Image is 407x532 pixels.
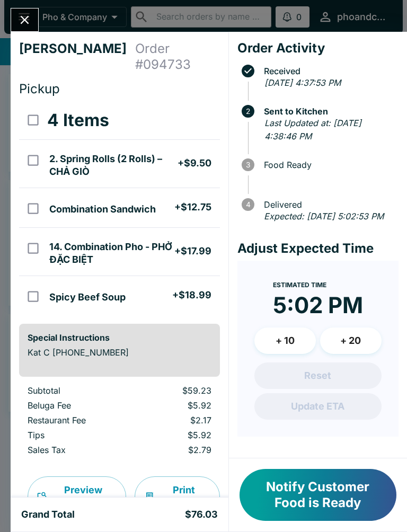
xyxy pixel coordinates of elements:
[140,430,211,440] p: $5.92
[240,469,396,521] button: Notify Customer Food is Ready
[237,241,399,256] h4: Adjust Expected Time
[47,110,109,131] h3: 4 Items
[49,291,126,304] h5: Spicy Beef Soup
[178,157,211,170] h5: + $9.50
[140,445,211,455] p: $2.79
[135,41,220,73] h4: Order # 094733
[264,118,361,142] em: Last Updated at: [DATE] 4:38:46 PM
[259,107,399,116] span: Sent to Kitchen
[49,241,174,266] h5: 14. Combination Pho - PHỞ ĐẶC BIỆT
[49,153,177,178] h5: 2. Spring Rolls (2 Rolls) – CHẢ GIÒ
[28,332,211,343] h6: Special Instructions
[140,415,211,425] p: $2.17
[28,445,123,455] p: Sales Tax
[259,200,399,209] span: Delivered
[28,476,126,517] button: Preview Receipt
[19,385,220,459] table: orders table
[237,40,399,56] h4: Order Activity
[135,476,220,517] button: Print Receipt
[245,200,250,209] text: 4
[172,289,211,302] h5: + $18.99
[259,160,399,170] span: Food Ready
[28,347,211,358] p: Kat C [PHONE_NUMBER]
[259,66,399,76] span: Received
[28,400,123,411] p: Beluga Fee
[19,101,220,315] table: orders table
[28,385,123,396] p: Subtotal
[246,161,250,169] text: 3
[140,400,211,411] p: $5.92
[174,201,211,214] h5: + $12.75
[254,327,316,354] button: + 10
[28,415,123,425] p: Restaurant Fee
[21,508,75,521] h5: Grand Total
[320,327,382,354] button: + 20
[28,430,123,440] p: Tips
[185,508,218,521] h5: $76.03
[264,77,341,88] em: [DATE] 4:37:53 PM
[273,281,326,289] span: Estimated Time
[140,385,211,396] p: $59.23
[273,291,363,319] time: 5:02 PM
[174,245,211,258] h5: + $17.99
[264,211,384,221] em: Expected: [DATE] 5:02:53 PM
[19,81,60,96] span: Pickup
[49,203,156,216] h5: Combination Sandwich
[11,8,38,31] button: Close
[19,41,135,73] h4: [PERSON_NAME]
[246,107,250,116] text: 2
